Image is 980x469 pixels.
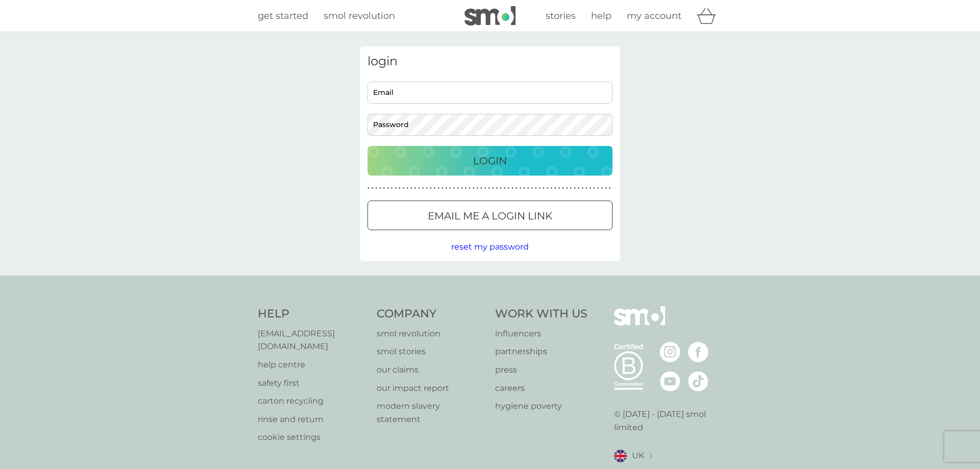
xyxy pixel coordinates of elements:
[585,186,587,191] p: ●
[414,186,416,191] p: ●
[406,186,408,191] p: ●
[496,186,498,191] p: ●
[500,186,502,191] p: ●
[562,186,564,191] p: ●
[473,186,475,191] p: ●
[258,377,366,390] a: safety first
[688,342,708,362] img: visit the smol Facebook page
[590,186,592,191] p: ●
[597,186,599,191] p: ●
[574,186,576,191] p: ●
[593,186,595,191] p: ●
[531,186,533,191] p: ●
[377,363,485,377] a: our claims
[484,186,486,191] p: ●
[523,186,525,191] p: ●
[457,186,459,191] p: ●
[403,186,405,191] p: ●
[627,9,681,23] a: my account
[660,371,680,391] img: visit the smol Youtube page
[473,153,507,169] p: Login
[516,186,518,191] p: ●
[581,186,583,191] p: ●
[649,453,652,459] img: select a new location
[258,9,308,23] a: get started
[495,327,587,340] a: influencers
[377,345,485,358] a: smol stories
[660,342,680,362] img: visit the smol Instagram page
[511,186,513,191] p: ●
[446,186,448,191] p: ●
[377,327,485,340] a: smol revolution
[434,186,436,191] p: ●
[437,186,439,191] p: ●
[258,327,366,353] a: [EMAIL_ADDRESS][DOMAIN_NAME]
[519,186,521,191] p: ●
[375,186,377,191] p: ●
[395,186,397,191] p: ●
[535,186,537,191] p: ●
[688,371,708,391] img: visit the smol Tiktok page
[566,186,568,191] p: ●
[451,240,529,254] button: reset my password
[258,413,366,426] a: rinse and return
[465,186,467,191] p: ●
[614,408,723,434] p: © [DATE] - [DATE] smol limited
[449,186,451,191] p: ●
[377,306,485,322] h4: Company
[258,358,366,372] a: help centre
[614,450,627,462] img: UK flag
[554,186,556,191] p: ●
[377,400,485,426] a: modern slavery statement
[477,186,479,191] p: ●
[591,10,611,21] span: help
[442,186,444,191] p: ●
[383,186,385,191] p: ●
[504,186,506,191] p: ●
[495,306,587,322] h4: Work With Us
[627,10,681,21] span: my account
[495,382,587,395] p: careers
[367,146,612,176] button: Login
[480,186,482,191] p: ●
[324,10,395,21] span: smol revolution
[508,186,510,191] p: ●
[430,186,432,191] p: ●
[379,186,381,191] p: ●
[422,186,424,191] p: ●
[324,9,395,23] a: smol revolution
[461,186,463,191] p: ●
[410,186,412,191] p: ●
[601,186,603,191] p: ●
[495,400,587,413] p: hygiene poverty
[258,394,366,408] p: carton recycling
[632,449,644,462] span: UK
[387,186,389,191] p: ●
[258,431,366,444] a: cookie settings
[426,186,428,191] p: ●
[488,186,490,191] p: ●
[495,345,587,358] a: partnerships
[428,208,552,224] p: Email me a login link
[539,186,541,191] p: ●
[377,382,485,395] a: our impact report
[614,306,665,341] img: smol
[367,186,370,191] p: ●
[558,186,560,191] p: ●
[550,186,552,191] p: ●
[578,186,580,191] p: ●
[591,9,611,23] a: help
[399,186,401,191] p: ●
[527,186,529,191] p: ●
[605,186,607,191] p: ●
